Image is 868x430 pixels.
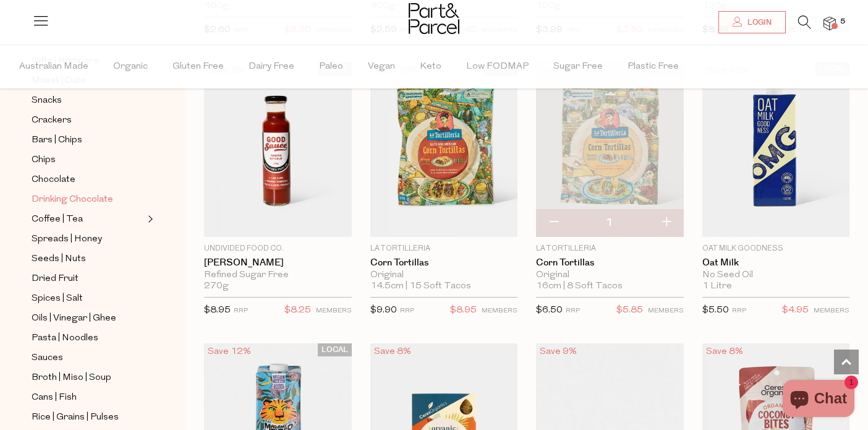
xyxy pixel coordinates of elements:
[32,311,144,326] a: Oils | Vinegar | Ghee
[702,270,850,281] div: No Seed Oil
[32,93,144,108] a: Snacks
[823,17,836,30] a: 5
[32,172,144,187] a: Chocolate
[32,272,79,286] span: Dried Fruit
[616,303,643,319] span: $5.85
[234,307,248,314] small: RRP
[370,257,518,269] a: Corn Tortillas
[782,303,809,319] span: $4.95
[536,343,581,360] div: Save 9%
[32,351,63,366] span: Sauces
[628,45,679,88] span: Plastic Free
[32,371,111,385] span: Broth | Miso | Soup
[32,192,113,207] span: Drinking Chocolate
[204,243,352,254] p: Undivided Food Co.
[172,45,224,88] span: Gluten Free
[32,212,83,227] span: Coffee | Tea
[648,307,684,314] small: MEMBERS
[32,212,144,227] a: Coffee | Tea
[204,62,352,237] img: Tomato Ketchup
[32,370,144,385] a: Broth | Miso | Soup
[482,307,517,314] small: MEMBERS
[32,251,144,267] a: Seeds | Nuts
[814,307,849,314] small: MEMBERS
[32,252,86,267] span: Seeds | Nuts
[400,307,414,314] small: RRP
[370,62,518,237] img: Corn Tortillas
[32,390,77,405] span: Cans | Fish
[32,192,144,207] a: Drinking Chocolate
[32,113,144,128] a: Crackers
[536,281,623,292] span: 16cm | 8 Soft Tacos
[370,270,518,281] div: Original
[32,132,144,148] a: Bars | Chips
[318,343,352,356] span: LOCAL
[316,307,352,314] small: MEMBERS
[32,152,144,168] a: Chips
[368,45,395,88] span: Vegan
[744,17,772,28] span: Login
[450,303,477,319] span: $8.95
[32,410,144,425] a: Rice | Grains | Pulses
[553,45,603,88] span: Sugar Free
[204,343,255,360] div: Save 12%
[32,291,83,306] span: Spices | Salt
[779,380,858,420] inbox-online-store-chat: Shopify online store chat
[409,3,459,34] img: Part&Parcel
[32,113,72,128] span: Crackers
[702,62,850,237] img: Oat Milk
[145,212,153,226] button: Expand/Collapse Coffee | Tea
[32,330,144,346] a: Pasta | Noodles
[19,45,88,88] span: Australian Made
[319,45,343,88] span: Paleo
[732,307,746,314] small: RRP
[370,281,471,292] span: 14.5cm | 15 Soft Tacos
[536,306,563,315] span: $6.50
[370,306,397,315] span: $9.90
[32,93,62,108] span: Snacks
[718,11,786,33] a: Login
[113,45,148,88] span: Organic
[32,311,116,326] span: Oils | Vinegar | Ghee
[536,257,684,269] a: Corn Tortillas
[420,45,441,88] span: Keto
[702,343,747,360] div: Save 8%
[837,16,848,27] span: 5
[204,306,231,315] span: $8.95
[536,270,684,281] div: Original
[32,291,144,306] a: Spices | Salt
[32,231,144,247] a: Spreads | Honey
[702,281,732,292] span: 1 Litre
[204,281,229,292] span: 270g
[32,350,144,366] a: Sauces
[702,257,850,269] a: Oat Milk
[702,306,729,315] span: $5.50
[32,232,102,247] span: Spreads | Honey
[536,243,684,254] p: La Tortilleria
[370,243,518,254] p: La Tortilleria
[536,62,684,237] img: Corn Tortillas
[466,45,529,88] span: Low FODMAP
[702,243,850,254] p: Oat Milk Goodness
[32,331,98,346] span: Pasta | Noodles
[32,390,144,405] a: Cans | Fish
[566,307,580,314] small: RRP
[370,343,415,360] div: Save 8%
[284,303,311,319] span: $8.25
[32,173,75,187] span: Chocolate
[204,270,352,281] div: Refined Sugar Free
[204,257,352,269] a: [PERSON_NAME]
[249,45,294,88] span: Dairy Free
[32,153,56,168] span: Chips
[32,133,82,148] span: Bars | Chips
[32,410,119,425] span: Rice | Grains | Pulses
[32,271,144,286] a: Dried Fruit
